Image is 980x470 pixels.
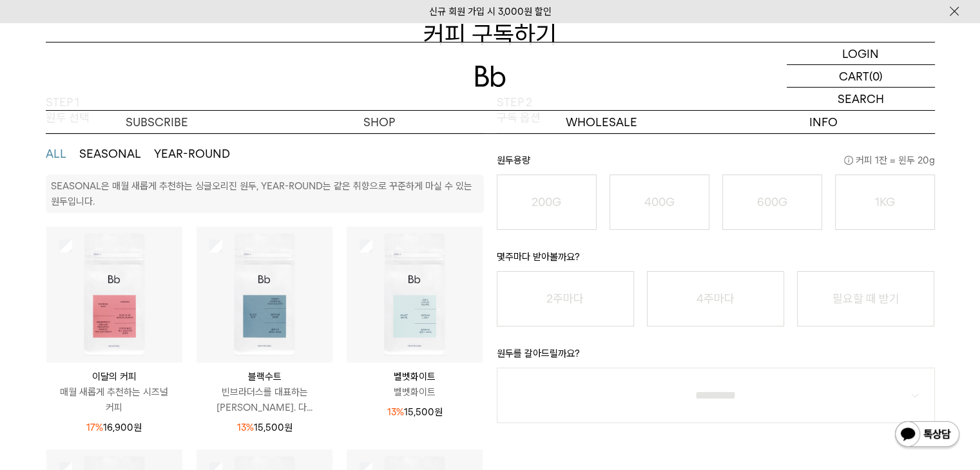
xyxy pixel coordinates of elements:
[497,249,935,271] p: 몇주마다 받아볼까요?
[713,111,935,133] p: INFO
[497,346,935,368] p: 원두를 갈아드릴까요?
[839,65,869,87] p: CART
[154,146,230,162] button: YEAR-ROUND
[787,65,935,88] a: CART (0)
[387,404,443,420] p: 15,500
[490,111,713,133] p: WHOLESALE
[644,195,675,209] o: 400G
[429,6,552,17] a: 신규 회원 가입 시 3,000원 할인
[797,271,934,326] button: 필요할 때 받기
[497,271,634,326] button: 2주마다
[844,153,935,168] span: 커피 1잔 = 윈두 20g
[46,384,182,415] p: 매월 새롭게 추천하는 시즈널 커피
[475,66,506,87] img: 로고
[497,174,597,230] button: 200G
[532,195,561,209] o: 200G
[347,227,483,362] img: 상품이미지
[894,420,961,451] img: 카카오톡 채널 1:1 채팅 버튼
[787,42,935,65] a: LOGIN
[86,422,103,433] span: 17%
[46,111,268,133] a: SUBSCRIBE
[197,369,332,384] p: 블랙수트
[497,153,935,174] p: 원두용량
[236,422,253,433] span: 13%
[842,42,879,64] p: LOGIN
[757,195,787,209] o: 600G
[434,406,443,418] span: 원
[647,271,784,326] button: 4주마다
[869,65,883,87] p: (0)
[347,369,483,384] p: 벨벳화이트
[722,174,822,230] button: 600G
[133,422,142,433] span: 원
[387,406,404,418] span: 13%
[46,369,182,384] p: 이달의 커피
[197,227,332,362] img: 상품이미지
[268,111,490,133] a: SHOP
[236,420,292,435] p: 15,500
[283,422,292,433] span: 원
[79,146,141,162] button: SEASONAL
[835,174,935,230] button: 1KG
[610,174,709,230] button: 400G
[46,227,182,362] img: 상품이미지
[197,384,332,415] p: 빈브라더스를 대표하는 [PERSON_NAME]. 다...
[838,88,884,110] p: SEARCH
[51,180,472,207] p: SEASONAL은 매월 새롭게 추천하는 싱글오리진 원두, YEAR-ROUND는 같은 취향으로 꾸준하게 마실 수 있는 원두입니다.
[875,195,895,209] o: 1KG
[347,384,483,400] p: 벨벳화이트
[46,146,66,162] button: ALL
[86,420,142,435] p: 16,900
